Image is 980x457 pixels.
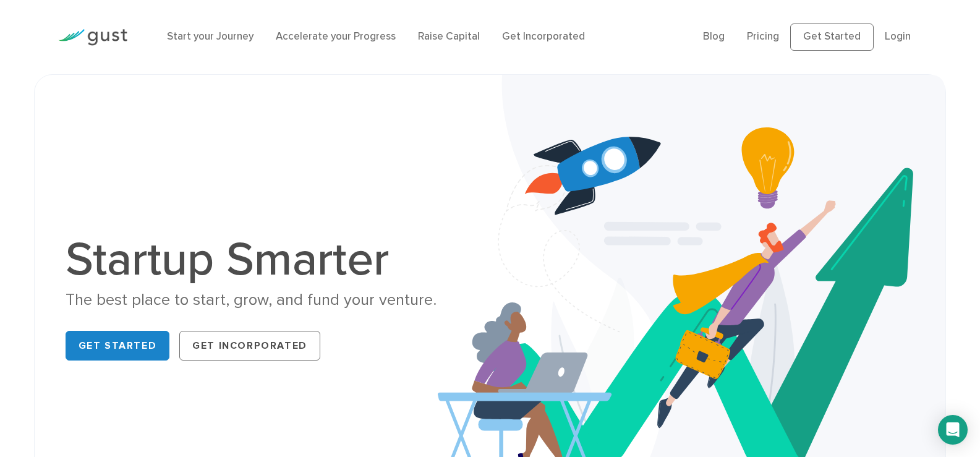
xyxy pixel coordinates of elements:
[747,30,779,43] a: Pricing
[66,236,481,283] h1: Startup Smarter
[66,331,170,361] a: Get Started
[66,289,481,311] div: The best place to start, grow, and fund your venture.
[885,30,911,43] a: Login
[179,331,320,361] a: Get Incorporated
[58,29,127,46] img: Gust Logo
[167,30,254,43] a: Start your Journey
[418,30,480,43] a: Raise Capital
[276,30,396,43] a: Accelerate your Progress
[938,415,968,445] div: Open Intercom Messenger
[703,30,725,43] a: Blog
[502,30,585,43] a: Get Incorporated
[790,23,874,51] a: Get Started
